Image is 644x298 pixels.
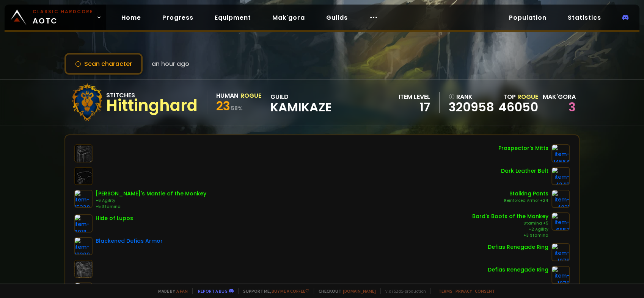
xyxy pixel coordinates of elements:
a: Home [115,10,147,25]
a: Progress [156,10,199,25]
a: a fan [176,288,188,294]
a: Classic HardcoreAOTC [5,5,106,30]
small: Classic Hardcore [33,8,93,15]
div: Defias Renegade Ring [488,243,548,251]
div: Hittinghard [106,100,198,111]
div: Mak'gora [543,92,576,101]
button: Scan character [64,53,143,75]
a: Buy me a coffee [272,288,309,294]
div: Stamina +5 [472,220,548,226]
div: Rogue [240,91,261,100]
span: Made by [154,288,188,294]
a: Terms [438,288,452,294]
div: +2 Agility [472,226,548,232]
div: guild [270,92,332,113]
div: rank [449,92,494,101]
div: +5 Stamina [96,204,206,210]
span: Support me, [238,288,309,294]
div: Top [499,92,538,101]
span: AOTC [33,8,93,27]
a: 320958 [449,101,494,113]
a: 46050 [499,98,538,115]
a: Report a bug [198,288,228,294]
div: Human [216,91,238,100]
a: Privacy [456,288,472,294]
div: 3 [543,101,576,113]
div: Prospector's Mitts [498,144,548,152]
div: Bard's Boots of the Monkey [472,212,548,220]
a: [DOMAIN_NAME] [343,288,376,294]
a: Population [503,10,553,25]
img: item-1076 [551,243,570,261]
small: 58 % [231,105,243,112]
div: 17 [399,101,430,113]
div: +6 Agility [96,198,206,204]
img: item-14564 [551,144,570,162]
a: Consent [475,288,495,294]
img: item-6557 [551,212,570,231]
img: item-3018 [74,214,93,232]
a: Guilds [320,10,354,25]
a: Equipment [209,10,257,25]
span: 23 [216,97,230,114]
img: item-15338 [74,190,93,208]
span: Rogue [517,92,538,101]
div: [PERSON_NAME]'s Mantle of the Monkey [96,190,206,198]
span: an hour ago [152,59,189,69]
img: item-4249 [551,167,570,185]
div: Guild Tabard [96,282,132,290]
span: Checkout [314,288,376,294]
div: item level [399,92,430,101]
img: item-10399 [74,237,93,255]
div: Blackened Defias Armor [96,237,163,245]
div: Stalking Pants [504,190,548,198]
a: Statistics [562,10,607,25]
div: Stitches [106,90,198,100]
div: Dark Leather Belt [501,167,548,175]
span: v. d752d5 - production [380,288,426,294]
div: +3 Stamina [472,232,548,239]
img: item-4831 [551,190,570,208]
div: Hide of Lupos [96,214,133,222]
div: Defias Renegade Ring [488,266,548,274]
div: Reinforced Armor +24 [504,198,548,204]
img: item-1076 [551,266,570,284]
span: Kamikaze [270,101,332,113]
a: Mak'gora [266,10,311,25]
